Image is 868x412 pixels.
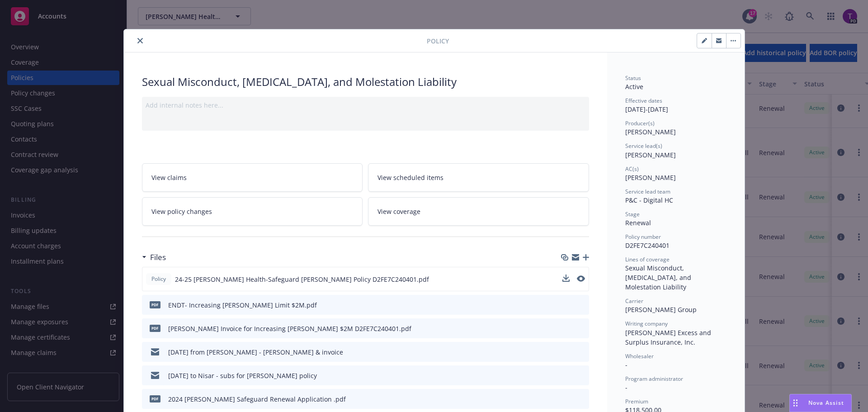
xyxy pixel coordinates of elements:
span: Lines of coverage [625,256,670,263]
div: Add internal notes here... [146,100,585,110]
span: Premium [625,398,648,405]
button: preview file [577,371,585,380]
button: preview file [577,394,585,404]
span: Sexual Misconduct, [MEDICAL_DATA], and Molestation Liability [625,264,693,291]
span: Nova Assist [808,399,844,407]
span: View scheduled items [377,173,443,182]
span: Carrier [625,297,643,305]
button: preview file [577,275,585,284]
button: preview file [577,324,585,333]
div: Files [142,251,166,263]
span: [PERSON_NAME] [625,128,676,136]
span: View claims [151,173,187,182]
span: [PERSON_NAME] [625,151,676,159]
span: D2FE7C240401 [625,241,670,250]
span: View coverage [377,207,420,216]
span: Policy number [625,233,661,241]
div: [DATE] to Nisar - subs for [PERSON_NAME] policy [168,371,317,380]
span: Producer(s) [625,119,655,127]
span: Stage [625,210,640,218]
h3: Files [150,251,166,263]
button: preview file [577,347,585,357]
button: preview file [577,275,585,282]
span: Wholesaler [625,352,654,360]
div: [PERSON_NAME] Invoice for Increasing [PERSON_NAME] $2M D2FE7C240401.pdf [168,324,411,333]
span: Renewal [625,218,651,227]
div: Drag to move [790,394,801,412]
button: close [135,35,146,46]
span: Status [625,74,641,82]
button: download file [563,371,570,380]
button: download file [563,300,570,310]
div: [DATE] from [PERSON_NAME] - [PERSON_NAME] & invoice [168,347,343,357]
span: [PERSON_NAME] [625,173,676,182]
a: View claims [142,163,363,192]
span: Active [625,82,643,91]
button: Nova Assist [789,394,852,412]
span: - [625,383,627,392]
span: P&C - Digital HC [625,196,673,204]
span: pdf [150,301,160,308]
div: Sexual Misconduct, [MEDICAL_DATA], and Molestation Liability [142,74,589,90]
a: View policy changes [142,197,363,226]
span: 24-25 [PERSON_NAME] Health-Safeguard [PERSON_NAME] Policy D2FE7C240401.pdf [175,275,429,284]
button: download file [563,347,570,357]
span: Writing company [625,320,668,327]
span: pdf [150,395,160,402]
span: Policy [427,36,449,46]
button: download file [563,394,570,404]
span: Service lead(s) [625,142,662,150]
span: Program administrator [625,375,683,383]
div: ENDT- Increasing [PERSON_NAME] Limit $2M.pdf [168,300,317,310]
button: download file [562,275,570,284]
span: [PERSON_NAME] Group [625,305,697,314]
button: download file [562,275,570,282]
span: Policy [150,275,168,283]
span: Effective dates [625,97,662,104]
span: View policy changes [151,207,212,216]
div: [DATE] - [DATE] [625,97,726,114]
span: [PERSON_NAME] Excess and Surplus Insurance, Inc. [625,328,713,346]
a: View scheduled items [368,163,589,192]
span: AC(s) [625,165,639,173]
span: - [625,360,627,369]
span: pdf [150,325,160,331]
span: Service lead team [625,188,670,195]
button: preview file [577,300,585,310]
div: 2024 [PERSON_NAME] Safeguard Renewal Application .pdf [168,394,346,404]
a: View coverage [368,197,589,226]
button: download file [563,324,570,333]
